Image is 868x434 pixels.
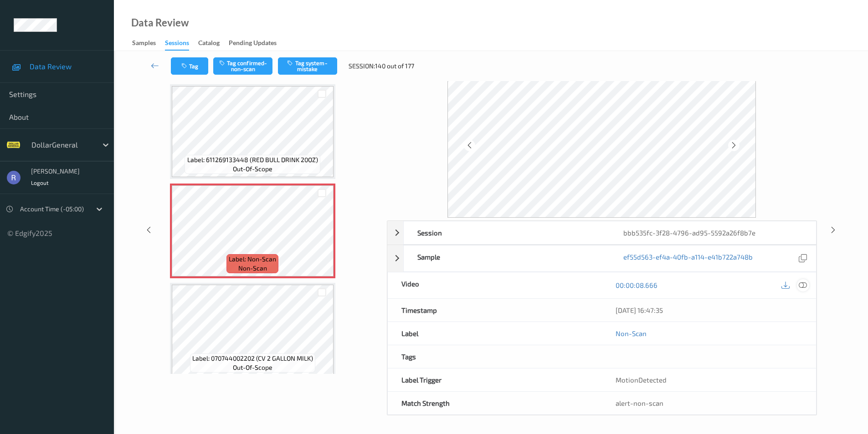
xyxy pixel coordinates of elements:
a: Samples [132,37,165,50]
a: 00:00:08.666 [616,281,657,290]
div: Session [404,221,610,244]
button: Tag [171,57,208,75]
span: out-of-scope [233,363,272,372]
div: Samples [132,38,156,50]
a: ef55d563-ef4a-40fb-a114-e41b722a748b [623,252,753,265]
a: Sessions [165,37,198,51]
div: Label [388,322,602,345]
div: Video [388,272,602,298]
div: Label Trigger [388,368,602,391]
div: Sessions [165,38,189,51]
div: Timestamp [388,299,602,322]
button: Tag confirmed-non-scan [213,57,272,75]
a: Non-Scan [616,329,647,338]
div: Data Review [131,18,189,27]
span: Label: Non-Scan [229,255,276,264]
div: [DATE] 16:47:35 [616,306,802,315]
span: 140 out of 177 [375,61,414,71]
span: out-of-scope [233,164,272,174]
span: Session: [349,61,375,71]
div: alert-non-scan [616,398,802,408]
span: non-scan [238,264,267,273]
div: Sessionbbb535fc-3f28-4796-ad95-5592a26f8b7e [387,221,817,245]
button: Tag system-mistake [278,57,337,75]
div: Pending Updates [229,38,277,50]
div: Sample [404,245,610,271]
div: Match Strength [388,392,602,414]
div: MotionDetected [602,368,816,391]
div: Sampleef55d563-ef4a-40fb-a114-e41b722a748b [387,245,817,272]
div: bbb535fc-3f28-4796-ad95-5592a26f8b7e [610,221,816,244]
a: Pending Updates [229,37,286,50]
span: Label: 611269133448 (RED BULL DRINK 20OZ) [187,155,318,164]
div: Tags [388,345,602,368]
div: Catalog [198,38,220,50]
span: Label: 070744002202 (CV 2 GALLON MILK) [192,354,313,363]
a: Catalog [198,37,229,50]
